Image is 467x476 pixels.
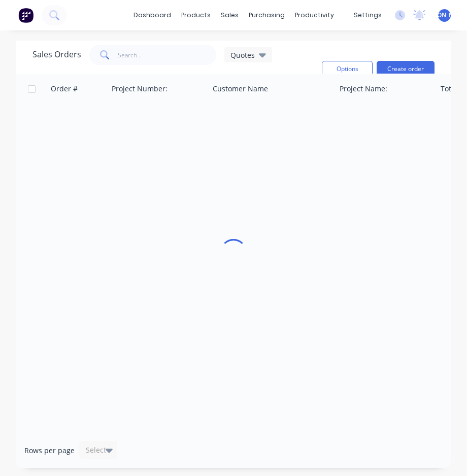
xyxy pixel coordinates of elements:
[216,8,244,23] div: sales
[377,61,435,77] button: Create order
[213,84,268,94] div: Customer Name
[32,50,81,59] h1: Sales Orders
[24,446,75,456] span: Rows per page
[230,50,255,60] span: Quotes
[18,8,34,23] img: Factory
[290,8,339,23] div: productivity
[176,8,216,23] div: products
[244,8,290,23] div: purchasing
[349,8,387,23] div: settings
[128,8,176,23] a: dashboard
[86,445,112,455] div: Select...
[51,84,78,94] div: Order #
[340,84,387,94] div: Project Name:
[322,61,373,77] button: Options
[118,45,217,65] input: Search...
[112,84,168,94] div: Project Number:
